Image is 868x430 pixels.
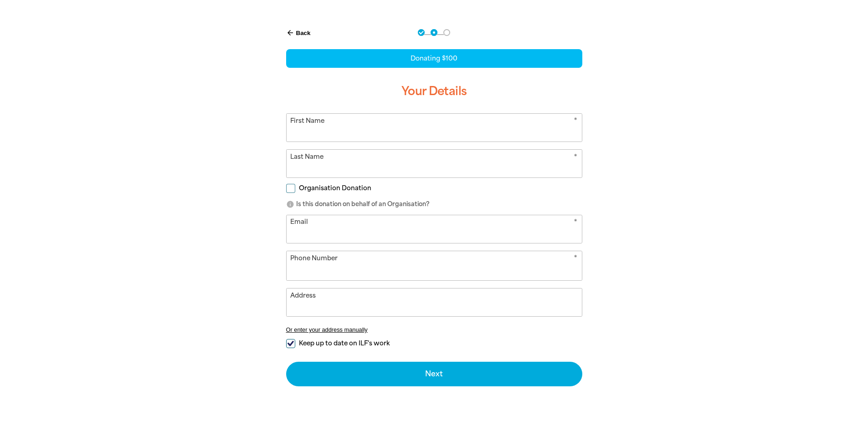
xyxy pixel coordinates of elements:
button: Navigate to step 1 of 3 to enter your donation amount [418,29,425,36]
button: Next [286,362,582,386]
button: Or enter your address manually [286,326,582,333]
input: Keep up to date on ILF's work [286,339,295,348]
div: Donating $100 [286,49,582,68]
i: Required [574,253,577,265]
span: Keep up to date on ILF's work [299,339,390,348]
h3: Your Details [286,77,582,106]
button: Navigate to step 2 of 3 to enter your details [431,29,437,36]
span: Organisation Donation [299,184,371,192]
button: Navigate to step 3 of 3 to enter your payment details [443,29,450,36]
button: Back [282,25,314,40]
input: Organisation Donation [286,184,295,193]
i: arrow_back [286,29,294,37]
i: info [286,200,294,208]
p: Is this donation on behalf of an Organisation? [286,200,582,209]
